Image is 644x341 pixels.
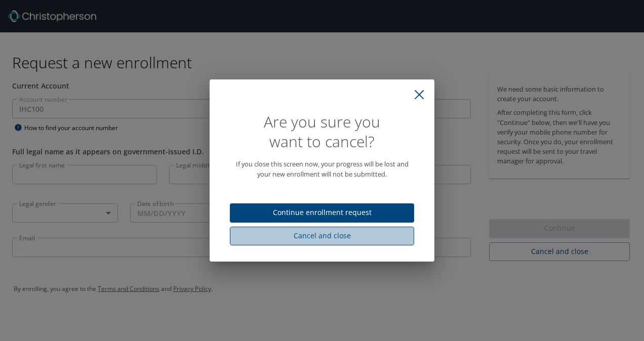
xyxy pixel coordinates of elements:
button: Continue enrollment request [230,203,414,223]
span: Cancel and close [238,230,406,242]
button: close [408,83,430,106]
span: Continue enrollment request [238,206,406,219]
p: If you close this screen now, your progress will be lost and your new enrollment will not be subm... [230,159,414,179]
h1: Are you sure you want to cancel? [230,112,414,151]
button: Cancel and close [230,227,414,245]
